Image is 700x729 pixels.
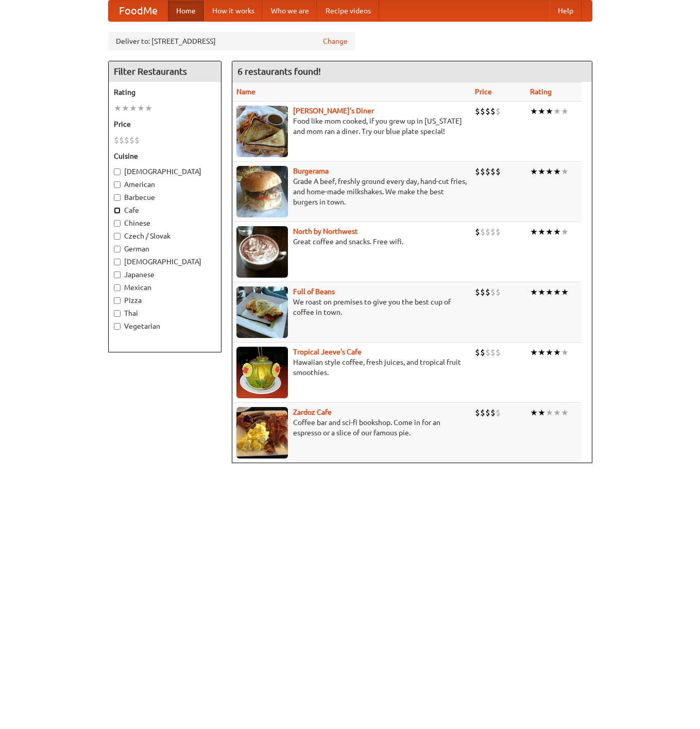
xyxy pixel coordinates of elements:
[475,166,480,177] li: $
[490,347,496,358] li: $
[236,226,288,278] img: north.jpg
[530,106,538,117] li: ★
[480,286,485,298] li: $
[137,103,145,114] li: ★
[485,407,490,418] li: $
[480,166,485,177] li: $
[263,1,317,21] a: Who we are
[485,166,490,177] li: $
[204,1,263,21] a: How it works
[114,282,216,293] label: Mexican
[561,347,569,358] li: ★
[530,407,538,418] li: ★
[119,134,124,146] li: $
[236,116,467,137] p: Food like mom cooked, if you grew up in [US_STATE] and mom ran a diner. Try our blue plate special!
[236,88,255,96] a: Name
[122,103,129,114] li: ★
[496,226,501,238] li: $
[236,106,288,157] img: sallys.jpg
[114,134,119,146] li: $
[545,286,553,298] li: ★
[114,269,216,280] label: Japanese
[114,166,216,177] label: [DEMOGRAPHIC_DATA]
[553,347,561,358] li: ★
[114,181,121,188] input: American
[480,347,485,358] li: $
[236,417,467,438] p: Coffee bar and sci-fi bookshop. Come in for an espresso or a slice of our famous pie.
[553,166,561,177] li: ★
[129,103,137,114] li: ★
[293,227,358,235] b: North by Northwest
[475,226,480,238] li: $
[114,87,216,97] h5: Rating
[475,88,492,96] a: Price
[545,106,553,117] li: ★
[114,321,216,331] label: Vegetarian
[475,286,480,298] li: $
[485,347,490,358] li: $
[293,107,374,115] a: [PERSON_NAME]'s Diner
[236,407,288,459] img: zardoz.jpg
[109,1,168,21] a: FoodMe
[114,207,121,214] input: Cafe
[485,226,490,238] li: $
[134,134,140,146] li: $
[114,297,121,304] input: Pizza
[538,226,545,238] li: ★
[114,308,216,318] label: Thai
[550,1,582,21] a: Help
[114,103,122,114] li: ★
[114,192,216,202] label: Barbecue
[236,347,288,398] img: jeeves.jpg
[496,347,501,358] li: $
[293,408,332,416] b: Zardoz Cafe
[538,106,545,117] li: ★
[114,168,121,175] input: [DEMOGRAPHIC_DATA]
[236,297,467,317] p: We roast on premises to give you the best cup of coffee in town.
[480,407,485,418] li: $
[293,287,335,296] a: Full of Beans
[317,1,379,21] a: Recipe videos
[236,357,467,378] p: Hawaiian style coffee, fresh juices, and tropical fruit smoothies.
[323,36,348,46] a: Change
[545,166,553,177] li: ★
[114,284,121,291] input: Mexican
[168,1,204,21] a: Home
[561,106,569,117] li: ★
[545,407,553,418] li: ★
[553,286,561,298] li: ★
[545,347,553,358] li: ★
[114,151,216,161] h5: Cuisine
[114,205,216,215] label: Cafe
[114,323,121,330] input: Vegetarian
[496,407,501,418] li: $
[293,167,329,175] b: Burgerama
[114,295,216,306] label: Pizza
[530,286,538,298] li: ★
[496,166,501,177] li: $
[530,347,538,358] li: ★
[114,310,121,317] input: Thai
[538,407,545,418] li: ★
[561,407,569,418] li: ★
[475,347,480,358] li: $
[496,106,501,117] li: $
[553,407,561,418] li: ★
[236,236,467,247] p: Great coffee and snacks. Free wifi.
[530,226,538,238] li: ★
[114,272,121,278] input: Japanese
[114,119,216,129] h5: Price
[490,166,496,177] li: $
[129,134,134,146] li: $
[114,231,216,241] label: Czech / Slovak
[480,226,485,238] li: $
[490,286,496,298] li: $
[114,194,121,201] input: Barbecue
[237,66,321,76] ng-pluralize: 6 restaurants found!
[530,88,552,96] a: Rating
[293,348,362,356] b: Tropical Jeeve's Cafe
[114,244,216,254] label: German
[475,407,480,418] li: $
